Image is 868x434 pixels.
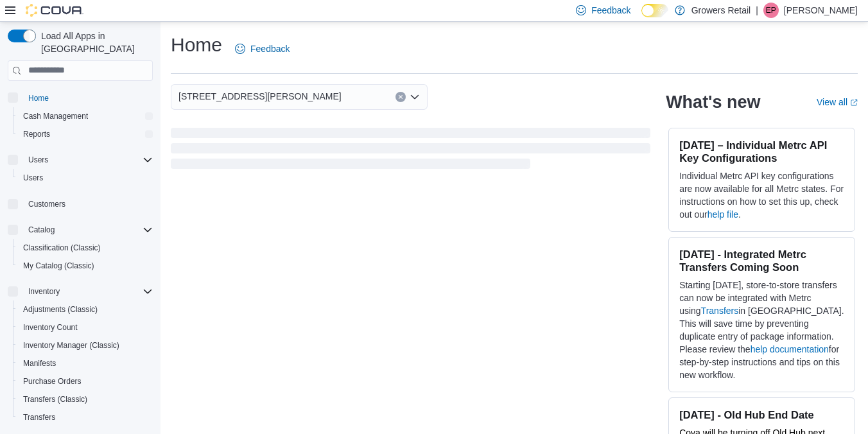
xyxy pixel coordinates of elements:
p: Starting [DATE], store-to-store transfers can now be integrated with Metrc using in [GEOGRAPHIC_D... [679,279,844,381]
a: Manifests [18,356,61,371]
span: Customers [28,199,65,209]
span: Feedback [591,4,630,17]
a: View allExternal link [817,97,858,107]
a: Inventory Manager (Classic) [18,338,125,353]
p: [PERSON_NAME] [784,3,858,18]
span: Purchase Orders [18,374,153,389]
a: Cash Management [18,108,93,124]
span: My Catalog (Classic) [18,258,153,273]
button: Cash Management [13,107,158,125]
span: Inventory [23,284,153,299]
a: Transfers [701,306,739,316]
button: Purchase Orders [13,372,158,390]
span: Inventory [28,286,60,297]
span: Users [23,152,153,168]
a: Adjustments (Classic) [18,302,103,317]
span: Users [23,173,43,183]
svg: External link [850,99,858,107]
h3: [DATE] – Individual Metrc API Key Configurations [679,139,844,164]
button: Inventory [3,282,158,300]
span: Classification (Classic) [23,243,101,253]
button: Inventory [23,284,65,299]
h1: Home [171,32,222,58]
h2: What's new [666,92,760,112]
span: Inventory Count [23,322,78,333]
a: Home [23,91,54,106]
span: Classification (Classic) [18,240,153,256]
p: | [756,3,758,18]
button: Transfers (Classic) [13,390,158,408]
span: My Catalog (Classic) [23,261,94,271]
span: Catalog [28,225,55,235]
a: Classification (Classic) [18,240,106,256]
button: Catalog [3,221,158,239]
span: Cash Management [23,111,88,121]
button: Catalog [23,222,60,238]
button: Customers [3,195,158,213]
span: Loading [171,130,650,171]
a: Inventory Count [18,320,83,335]
span: Home [23,90,153,106]
div: Eliot Pivato [763,3,779,18]
button: Manifests [13,354,158,372]
h3: [DATE] - Old Hub End Date [679,408,844,421]
span: Manifests [18,356,153,371]
button: Users [13,169,158,187]
p: Individual Metrc API key configurations are now available for all Metrc states. For instructions ... [679,169,844,221]
span: Purchase Orders [23,376,82,386]
a: help file [707,209,738,220]
span: Transfers (Classic) [18,392,153,407]
button: Users [23,152,53,168]
h3: [DATE] - Integrated Metrc Transfers Coming Soon [679,248,844,273]
button: Adjustments (Classic) [13,300,158,318]
button: Transfers [13,408,158,426]
span: Catalog [23,222,153,238]
p: Growers Retail [691,3,751,18]
button: Users [3,151,158,169]
button: Open list of options [410,92,420,102]
span: Adjustments (Classic) [18,302,153,317]
span: Home [28,93,49,103]
span: Users [28,155,48,165]
span: Transfers [18,410,153,425]
input: Dark Mode [641,4,668,17]
span: Reports [23,129,50,139]
span: Reports [18,126,153,142]
span: Dark Mode [641,17,642,18]
span: Transfers [23,412,55,422]
a: Users [18,170,48,186]
span: [STREET_ADDRESS][PERSON_NAME] [178,89,342,104]
a: help documentation [751,344,829,354]
a: Reports [18,126,55,142]
img: Cova [26,4,83,17]
button: My Catalog (Classic) [13,257,158,275]
a: Transfers (Classic) [18,392,92,407]
a: My Catalog (Classic) [18,258,100,273]
a: Customers [23,196,71,212]
a: Transfers [18,410,60,425]
span: Load All Apps in [GEOGRAPHIC_DATA] [36,30,153,55]
button: Home [3,89,158,107]
a: Purchase Orders [18,374,87,389]
span: Feedback [250,42,290,55]
button: Inventory Count [13,318,158,336]
span: Users [18,170,153,186]
span: Manifests [23,358,56,369]
button: Reports [13,125,158,143]
span: Cash Management [18,108,153,124]
button: Classification (Classic) [13,239,158,257]
span: Customers [23,196,153,212]
span: Transfers (Classic) [23,394,87,404]
button: Clear input [395,92,406,102]
span: Inventory Count [18,320,153,335]
span: Inventory Manager (Classic) [18,338,153,353]
span: Adjustments (Classic) [23,304,98,315]
a: Feedback [230,36,295,62]
span: Inventory Manager (Classic) [23,340,119,351]
span: EP [766,3,776,18]
button: Inventory Manager (Classic) [13,336,158,354]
